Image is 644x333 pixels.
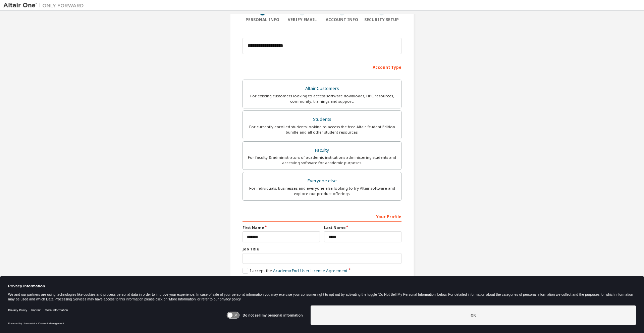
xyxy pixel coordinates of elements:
[324,225,401,230] label: Last Name
[247,186,397,196] div: For individuals, businesses and everyone else looking to try Altair software and explore our prod...
[247,124,397,135] div: For currently enrolled students looking to access the free Altair Student Edition bundle and all ...
[247,146,397,155] div: Faculty
[243,268,347,274] label: I accept the
[322,17,362,22] div: Account Info
[247,84,397,93] div: Altair Customers
[362,17,402,22] div: Security Setup
[243,17,282,22] div: Personal Info
[243,246,401,252] label: Job Title
[247,115,397,124] div: Students
[247,93,397,104] div: For existing customers looking to access software downloads, HPC resources, community, trainings ...
[247,155,397,165] div: For faculty & administrators of academic institutions administering students and accessing softwa...
[243,211,401,222] div: Your Profile
[243,225,320,230] label: First Name
[243,61,401,72] div: Account Type
[273,268,347,274] a: Academic End-User License Agreement
[247,176,397,186] div: Everyone else
[282,17,322,22] div: Verify Email
[3,2,87,9] img: Altair One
